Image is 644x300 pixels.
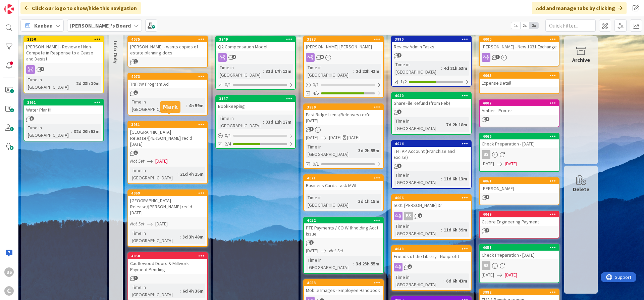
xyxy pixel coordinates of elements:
div: 3d 2h 55m [357,147,381,154]
div: C [4,286,14,296]
div: 4053Mobile Images - Employee Handbook [304,280,383,295]
div: 6d 4h 36m [181,287,205,295]
div: East Ridge Liens/Releases rec'd [DATE] [304,110,383,125]
div: 4040 [395,93,471,98]
div: Time in [GEOGRAPHIC_DATA] [394,222,441,237]
div: 4069 [128,190,207,196]
a: 40065001 [PERSON_NAME] DrBSTime in [GEOGRAPHIC_DATA]:11d 6h 39m [391,194,472,240]
div: BS [480,150,559,159]
span: 1 [133,90,138,95]
div: BS [482,261,490,270]
div: 7d 2h 18m [444,121,469,128]
div: Q2 Compensation Model [216,42,295,51]
a: 3949Q2 Compensation ModelTime in [GEOGRAPHIC_DATA]:31d 17h 13m0/1 [215,36,296,90]
a: 4000[PERSON_NAME] - New 1031 Exchange [479,36,559,67]
div: 3d 1h 15m [357,198,381,205]
span: 1 [397,53,401,57]
div: 4065Expense Detail [480,73,559,87]
div: Time in [GEOGRAPHIC_DATA] [394,273,443,288]
div: 0/1 [304,81,383,89]
a: 3187BookkeepingTime in [GEOGRAPHIC_DATA]:33d 12h 17m0/12/4 [215,95,296,149]
span: [DATE] [329,134,341,141]
div: Business Cards - ask MWL [304,181,383,190]
div: Check Preparation - [DATE] [480,139,559,148]
span: 1 [418,213,422,218]
span: 0/1 [313,161,319,168]
div: [PERSON_NAME] - New 1031 Exchange [480,42,559,51]
div: 3981[GEOGRAPHIC_DATA] Release/[PERSON_NAME] rec'd [DATE] [128,122,207,148]
div: 4h 59m [187,102,205,109]
div: 3951 [24,99,103,105]
div: Time in [GEOGRAPHIC_DATA] [26,124,71,139]
a: 4051Check Preparation - [DATE]BS[DATE][DATE] [479,244,559,283]
span: : [177,170,178,178]
span: 2 [408,264,412,269]
div: 4000[PERSON_NAME] - New 1031 Exchange [480,36,559,51]
div: 3990 [395,37,471,42]
i: Not Set [130,158,145,164]
div: 3990Review Admin Tasks [392,36,471,51]
div: 4006 [395,196,471,200]
div: 3982 [480,289,559,295]
span: : [441,175,442,182]
a: 3981[GEOGRAPHIC_DATA] Release/[PERSON_NAME] rec'd [DATE]Not Set[DATE]Time in [GEOGRAPHIC_DATA]:21... [127,121,208,184]
div: 3951Water Plant!! [24,99,103,114]
span: 1 [397,164,401,168]
span: 1/2 [400,78,407,85]
div: Time in [GEOGRAPHIC_DATA] [130,284,180,298]
span: 2x [520,22,529,29]
div: 11d 6h 39m [442,226,469,233]
span: 2/4 [225,140,231,147]
span: 1 [397,110,401,114]
div: 4061[PERSON_NAME] [480,178,559,193]
a: 4061[PERSON_NAME] [479,177,559,205]
div: [PERSON_NAME] - wants copies of estate planning docs [128,42,207,57]
span: 1 [133,59,138,63]
span: : [180,233,181,241]
div: Calibre Engineering Payment [480,217,559,226]
div: 4066Check Preparation - [DATE] [480,133,559,148]
span: 5 [30,116,34,121]
div: Time in [GEOGRAPHIC_DATA] [130,167,177,181]
a: 4040ShareFile Refund (from Feb)Time in [GEOGRAPHIC_DATA]:7d 2h 18m [391,92,472,135]
span: 1 [133,276,138,280]
div: Time in [GEOGRAPHIC_DATA] [130,229,180,244]
span: 3 [495,55,500,59]
div: 4014TN TAP Account (Franchise and Excise) [392,141,471,162]
div: 3193 [307,37,383,42]
span: : [443,121,444,128]
span: [DATE] [306,134,318,141]
span: Support [14,1,31,9]
div: Add and manage tabs by clicking [532,2,627,14]
div: Click our logo to show/hide this navigation [20,2,141,14]
span: : [441,65,442,72]
div: [GEOGRAPHIC_DATA] Release/[PERSON_NAME] rec'd [DATE] [128,128,207,148]
span: : [186,102,187,109]
a: 3990Review Admin TasksTime in [GEOGRAPHIC_DATA]:4d 21h 53m1/2 [391,36,472,87]
div: Expense Detail [480,79,559,87]
img: Visit kanbanzone.com [4,4,14,14]
span: : [353,260,354,267]
h5: Mark [163,104,178,110]
div: 4051 [483,245,559,250]
div: 4000 [480,36,559,42]
div: 3850 [27,37,103,42]
span: : [180,287,181,295]
div: 4000 [483,37,559,42]
div: 4049 [480,211,559,217]
div: PTE Payments / CO Withholding Acct Issue [304,223,383,238]
div: 5001 [PERSON_NAME] Dr [392,201,471,210]
span: : [73,80,74,87]
a: 4071Business Cards - ask MWLTime in [GEOGRAPHIC_DATA]:3d 1h 15m [303,174,384,211]
a: 4048Friends of the Library - NonprofitTime in [GEOGRAPHIC_DATA]:6d 6h 43m [391,245,472,291]
a: 3850[PERSON_NAME] - Review of Non-Compete in Response to a Cease and DesistTime in [GEOGRAPHIC_DA... [23,36,104,93]
div: 4007 [480,100,559,106]
span: : [353,68,354,75]
div: TN TAP Account (Franchise and Excise) [392,147,471,162]
div: 4048Friends of the Library - Nonprofit [392,246,471,261]
div: Water Plant!! [24,105,103,114]
div: 3d 23h 55m [354,260,381,267]
div: 33d 12h 17m [264,118,293,126]
div: 2d 23h 10m [74,80,101,87]
div: Time in [GEOGRAPHIC_DATA] [394,61,441,76]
